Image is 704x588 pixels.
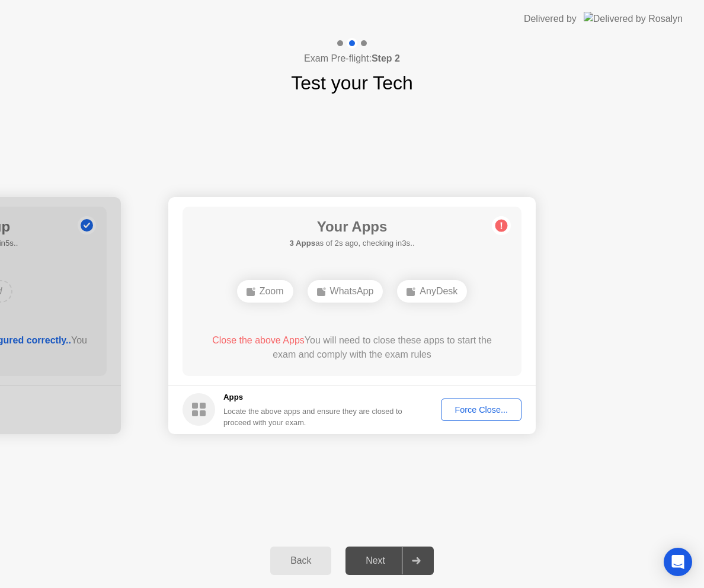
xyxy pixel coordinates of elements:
button: Back [270,547,331,575]
h1: Test your Tech [291,69,413,97]
div: AnyDesk [397,280,467,303]
h5: as of 2s ago, checking in3s.. [289,237,414,249]
img: Delivered by Rosalyn [584,12,683,25]
span: Close the above Apps [212,335,305,345]
div: WhatsApp [308,280,383,303]
div: Next [349,555,402,566]
div: Delivered by [524,12,577,26]
div: Open Intercom Messenger [664,548,692,576]
h1: Your Apps [289,216,414,237]
h5: Apps [223,391,403,403]
div: Locate the above apps and ensure they are closed to proceed with your exam. [223,406,403,428]
div: Zoom [237,280,293,303]
b: 3 Apps [289,239,315,248]
div: You will need to close these apps to start the exam and comply with the exam rules [200,333,505,362]
button: Next [345,547,434,575]
button: Force Close... [441,399,521,421]
b: Step 2 [372,53,400,63]
div: Back [274,555,328,566]
div: Force Close... [445,405,517,415]
h4: Exam Pre-flight: [304,52,400,66]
